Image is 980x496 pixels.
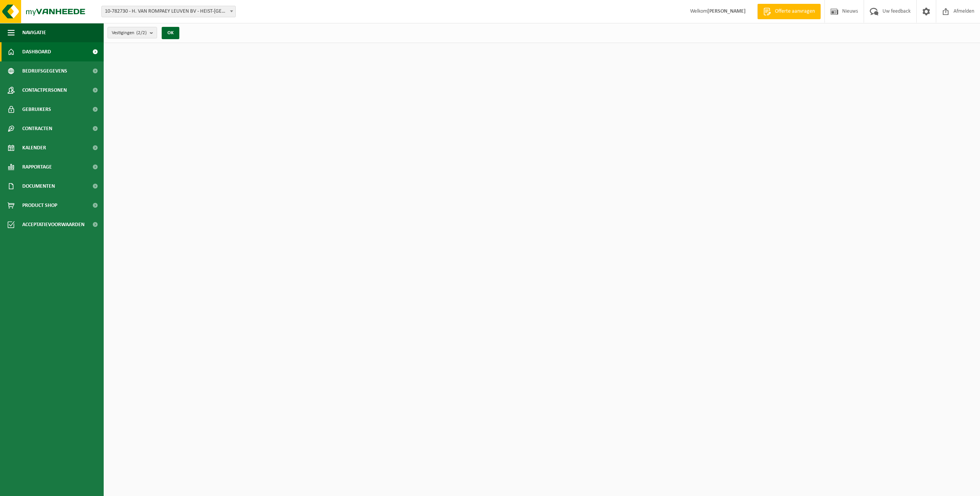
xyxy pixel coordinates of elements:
span: Kalender [22,138,46,157]
span: Navigatie [22,23,46,42]
count: (2/2) [136,30,147,35]
span: Contactpersonen [22,81,67,100]
span: Vestigingen [112,27,147,39]
a: Offerte aanvragen [757,4,821,19]
span: 10-782730 - H. VAN ROMPAEY LEUVEN BV - HEIST-OP-DEN-BERG [102,6,235,17]
strong: [PERSON_NAME] [707,8,746,14]
span: Rapportage [22,157,52,177]
button: Vestigingen(2/2) [108,27,157,38]
span: Gebruikers [22,100,51,119]
span: Bedrijfsgegevens [22,61,67,81]
span: Offerte aanvragen [773,8,817,15]
span: Product Shop [22,196,57,215]
button: OK [162,27,179,39]
span: Documenten [22,177,55,196]
span: 10-782730 - H. VAN ROMPAEY LEUVEN BV - HEIST-OP-DEN-BERG [101,6,236,17]
span: Contracten [22,119,52,138]
span: Dashboard [22,42,51,61]
span: Acceptatievoorwaarden [22,215,84,234]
